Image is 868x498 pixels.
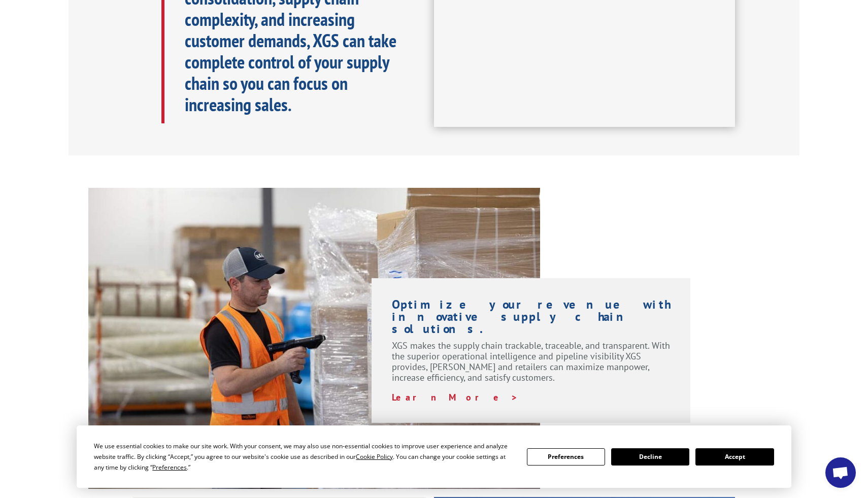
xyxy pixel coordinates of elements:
[77,425,791,488] div: Cookie Consent Prompt
[825,457,856,488] div: Open chat
[695,448,774,466] button: Accept
[527,448,605,466] button: Preferences
[356,452,393,461] span: Cookie Policy
[152,463,187,472] span: Preferences
[88,188,540,489] img: XGS-Photos232
[611,448,689,466] button: Decline
[94,441,514,473] div: We use essential cookies to make our site work. With your consent, we may also use non-essential ...
[392,340,671,392] p: XGS makes the supply chain trackable, traceable, and transparent. With the superior operational i...
[392,298,671,340] h1: Optimize your revenue with innovative supply chain solutions.
[392,391,518,403] a: Learn More >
